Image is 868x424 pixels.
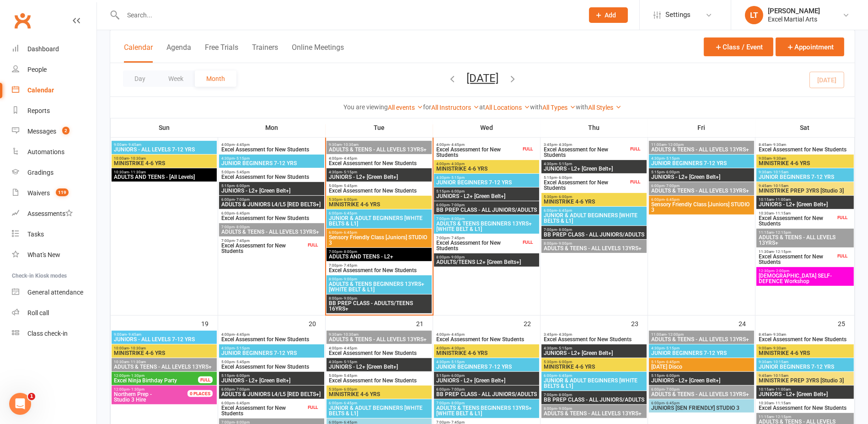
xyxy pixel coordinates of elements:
span: 4:00pm [328,156,430,161]
span: Excel Assessment for New Students [543,337,645,342]
a: Clubworx [11,9,34,32]
span: - 6:00pm [342,198,357,202]
span: 5:00pm [221,360,322,364]
span: 7:00pm [328,250,430,254]
span: JUNIORS - ALL LEVELS 7-12 YRS [113,337,215,342]
span: - 6:45pm [664,198,680,202]
span: 8:45am [758,143,852,147]
span: 9:00am [113,333,215,337]
span: Excel Assessment for New Students [221,174,322,180]
div: Calendar [27,86,54,94]
span: 10:15am [758,198,852,202]
span: Excel Assessment for New Students [221,337,322,342]
span: 5:15pm [436,189,537,193]
span: 7:00pm [436,236,521,240]
span: - 7:00pm [450,203,465,207]
button: Add [589,7,628,23]
span: 4:30pm [543,346,645,350]
span: 11:00am [651,143,752,147]
button: Week [157,70,195,87]
span: ADULTS & TEENS - ALL LEVELS 13YRS+ [651,147,752,152]
span: ADULTS & TEENS - ALL LEVELS 13YRS+ [328,147,430,152]
div: Tasks [27,231,44,238]
span: - 11:00am [774,198,791,202]
span: Excel Assessment for New Students [221,215,322,221]
span: Excel Assessment for New Students [543,180,628,191]
a: Class kiosk mode [12,323,96,344]
div: 25 [838,316,854,331]
span: JUNIOR & ADULT BEGINNERS [WHITE BELTS & L1] [543,213,645,224]
span: 4:30pm [328,360,430,364]
span: - 5:45pm [235,170,250,174]
span: 6:00pm [328,211,430,215]
span: - 4:45pm [450,333,465,337]
button: [DATE] [466,72,498,85]
span: 8:00pm [436,255,537,259]
div: 19 [201,316,218,331]
span: [DEMOGRAPHIC_DATA] SELF-DEFENCE Workshop [758,273,852,284]
span: 7:00pm [221,225,322,229]
span: - 10:15am [772,170,788,174]
span: 10:30am [113,360,215,364]
span: Excel Assessment for New Students [758,254,836,265]
span: 4:30pm [328,170,430,174]
span: JUNIOR BEGINNERS 7-12 YRS [651,161,752,166]
span: JUNIORS - L2+ [Green Belt+] [328,364,430,370]
span: ADULTS AND TEENS - L2+ [328,254,430,259]
a: General attendance kiosk mode [12,282,96,303]
span: 7:00pm [436,217,537,221]
span: - 5:15pm [664,346,680,350]
span: BB PREP CLASS - ALL JUNIORS/ADULTS [543,232,645,237]
span: - 12:15pm [774,250,791,254]
div: 22 [524,316,540,331]
span: JUNIORS - L2+ [Green Belt+] [543,350,645,356]
span: 5:30pm [543,360,645,364]
span: Excel Assessment for New Students [758,337,852,342]
span: - 6:00pm [557,195,572,199]
span: 6:00pm [651,184,752,188]
span: 5:00pm [221,170,322,174]
strong: You are viewing [343,103,388,111]
span: - 9:45am [127,333,141,337]
span: - 5:15pm [235,346,250,350]
a: Waivers 119 [12,183,96,204]
a: All Types [542,104,576,111]
span: - 8:00pm [235,225,250,229]
span: - 5:15pm [557,346,572,350]
a: Roll call [12,303,96,323]
button: Agenda [166,43,191,63]
div: FULL [628,178,643,185]
span: - 12:15pm [774,231,791,235]
span: 4:30pm [651,156,752,161]
div: FULL [520,239,535,246]
th: Tue [326,118,433,137]
span: MINISTRIKE 4-6 YRS [543,364,645,370]
span: JUNIORS - ALL LEVELS 7-12 YRS [113,147,215,152]
span: 4:00pm [436,162,537,166]
div: Class check-in [27,330,68,337]
span: 10:00am [113,346,215,350]
span: - 10:30am [129,156,146,161]
span: Excel Assessment for New Students [221,243,306,254]
span: - 4:30pm [450,346,465,350]
a: All Instructors [431,104,479,111]
span: 12:00pm [113,374,198,378]
span: 9:00am [113,143,215,147]
div: Assessments [27,210,73,217]
button: Online Meetings [292,43,344,63]
span: 12:30pm [758,269,852,273]
th: Sat [755,118,855,137]
span: - 11:30am [129,170,146,174]
span: - 5:45pm [235,360,250,364]
span: 7:00pm [328,263,430,268]
span: - 7:00pm [664,184,680,188]
span: - 1:30pm [129,374,145,378]
span: MINISTRIKE 4-6 YRS [113,161,215,166]
span: 5:15pm [651,360,752,364]
span: JUNIOR BEGINNERS 7-12 YRS [221,161,322,166]
span: 4:30pm [436,176,537,180]
input: Search... [120,9,577,21]
span: 4:30pm [436,360,537,364]
span: - 6:45pm [557,209,572,213]
span: - 9:00pm [342,277,357,281]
